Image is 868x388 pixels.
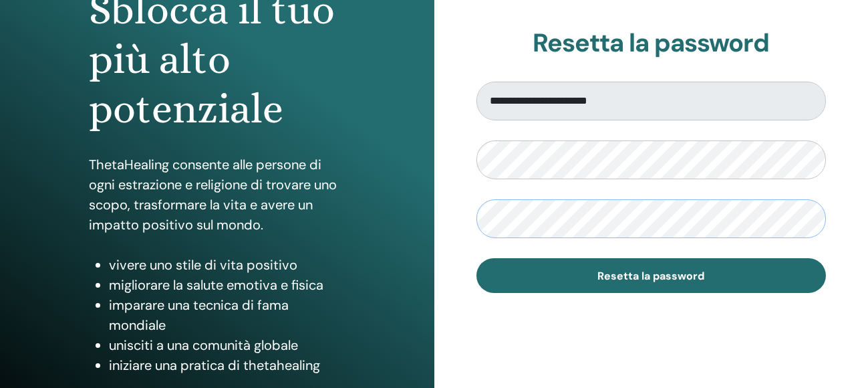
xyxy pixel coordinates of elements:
[109,295,345,335] li: imparare una tecnica di fama mondiale
[89,155,345,235] p: ThetaHealing consente alle persone di ogni estrazione e religione di trovare uno scopo, trasforma...
[109,255,345,275] li: vivere uno stile di vita positivo
[109,275,345,295] li: migliorare la salute emotiva e fisica
[109,335,345,355] li: unisciti a una comunità globale
[476,258,827,293] button: Resetta la password
[109,355,345,375] li: iniziare una pratica di thetahealing
[476,28,827,59] h2: Resetta la password
[597,269,704,283] span: Resetta la password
